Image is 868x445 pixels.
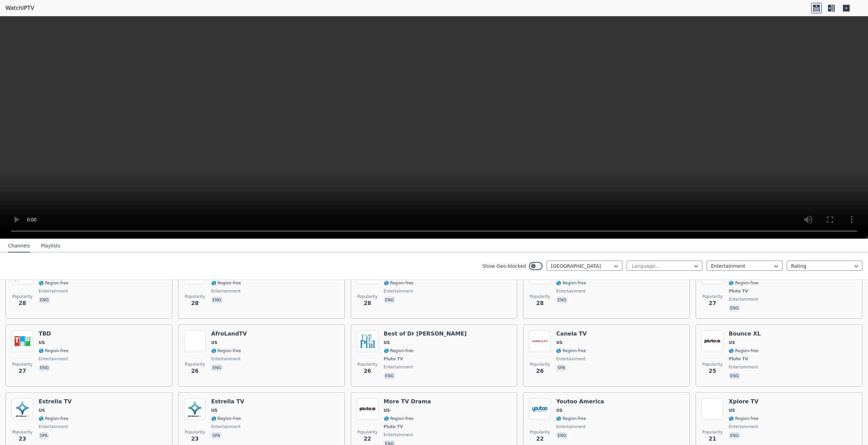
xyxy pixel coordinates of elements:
span: entertainment [729,364,758,370]
span: US [211,408,217,413]
span: entertainment [39,424,68,429]
p: eng [556,432,568,439]
h6: Youtoo America [556,398,604,405]
span: 🌎 Region-free [556,416,586,421]
p: spa [556,364,566,371]
img: Best of Dr Phil [357,330,378,352]
span: US [729,340,735,345]
p: spa [211,432,221,439]
span: 26 [363,367,371,375]
span: US [39,340,45,345]
span: entertainment [556,356,586,362]
span: Popularity [185,429,205,435]
span: 🌎 Region-free [729,280,758,286]
span: 🌎 Region-free [729,416,758,421]
span: Popularity [12,294,33,299]
span: Popularity [702,294,723,299]
img: Estrella TV [184,398,206,420]
span: 27 [19,367,26,375]
h6: AfroLandTV [211,330,247,337]
span: Pluto TV [384,356,403,362]
h6: TBD [39,330,68,337]
span: 28 [363,299,371,307]
h6: More TV Drama [384,398,431,405]
button: Channels [8,240,30,252]
span: Popularity [530,429,550,435]
span: Popularity [12,429,33,435]
span: entertainment [556,288,586,294]
img: More TV Drama [357,398,378,420]
span: Pluto TV [729,288,748,294]
span: 🌎 Region-free [39,416,68,421]
p: eng [39,364,50,371]
span: US [384,340,390,345]
span: 🌎 Region-free [211,280,241,286]
label: Show Geo-blocked [482,263,526,269]
span: 🌎 Region-free [384,348,414,353]
img: Xplore TV [702,398,723,420]
span: 🌎 Region-free [556,280,586,286]
h6: Estrella TV [39,398,72,405]
span: Popularity [357,294,378,299]
span: entertainment [556,424,586,429]
img: Youtoo America [529,398,551,420]
p: eng [39,297,50,303]
p: eng [729,305,740,311]
img: AfroLandTV [184,330,206,352]
span: entertainment [384,432,413,438]
p: eng [729,372,740,379]
h6: Estrella TV [211,398,244,405]
span: 🌎 Region-free [211,348,241,353]
h6: Canela TV [556,330,587,337]
span: 🌎 Region-free [39,348,68,353]
span: US [729,408,735,413]
p: eng [211,364,223,371]
span: 28 [191,299,199,307]
span: 22 [363,435,371,443]
span: US [39,408,45,413]
span: Pluto TV [729,356,748,362]
span: entertainment [729,297,758,302]
p: eng [211,297,223,303]
span: 26 [191,367,199,375]
span: 🌎 Region-free [729,348,758,353]
p: eng [556,297,568,303]
img: Bounce XL [702,330,723,352]
span: 28 [19,299,26,307]
span: Popularity [530,362,550,367]
h6: Bounce XL [729,330,761,337]
span: entertainment [39,288,68,294]
a: WatchIPTV [5,4,34,12]
span: 🌎 Region-free [211,416,241,421]
span: Popularity [530,294,550,299]
span: Popularity [185,294,205,299]
button: Playlists [41,240,60,252]
span: 🌎 Region-free [384,416,414,421]
p: eng [384,297,395,303]
span: Popularity [357,362,378,367]
span: 🌎 Region-free [39,280,68,286]
span: entertainment [211,356,241,362]
h6: Xplore TV [729,398,758,405]
span: US [556,340,562,345]
span: Pluto TV [384,424,403,429]
p: spa [39,432,49,439]
p: eng [384,372,395,379]
span: entertainment [384,364,413,370]
span: 🌎 Region-free [384,280,414,286]
span: 21 [709,435,716,443]
span: 22 [536,435,544,443]
span: Popularity [12,362,33,367]
p: eng [729,432,740,439]
span: Popularity [357,429,378,435]
span: 26 [536,367,544,375]
span: entertainment [211,424,241,429]
span: 23 [191,435,199,443]
img: Estrella TV [12,398,33,420]
span: Popularity [702,429,723,435]
span: 28 [536,299,544,307]
span: entertainment [211,288,241,294]
span: 25 [709,367,716,375]
span: 23 [19,435,26,443]
span: 🌎 Region-free [556,348,586,353]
